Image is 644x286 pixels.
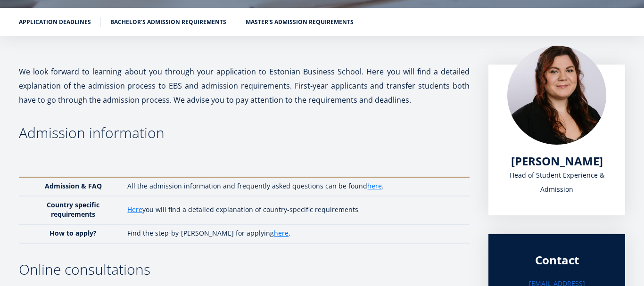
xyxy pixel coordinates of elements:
[19,65,470,107] p: We look forward to learning about you through your application to Estonian Business School. Here ...
[507,168,606,196] div: Head of Student Experience & Admission
[123,196,470,224] td: you will find a detailed explanation of country-specific requirements
[511,154,603,168] a: [PERSON_NAME]
[47,200,99,219] strong: Country specific requirements
[19,17,91,27] a: Application deadlines
[127,229,460,238] p: Find the step-by-[PERSON_NAME] for applying .
[127,205,142,214] a: Here
[246,17,354,27] a: Master's admission requirements
[367,181,382,191] a: here
[274,229,289,238] a: here
[507,46,606,145] img: liina reimann
[511,153,603,169] span: [PERSON_NAME]
[50,229,97,237] strong: How to apply?
[123,177,470,196] td: All the admission information and frequently asked questions can be found .
[110,17,226,27] a: Bachelor's admission requirements
[45,181,102,190] strong: Admission & FAQ
[19,262,470,277] h3: Online consultations
[507,253,606,267] div: Contact
[19,126,470,140] h3: Admission information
